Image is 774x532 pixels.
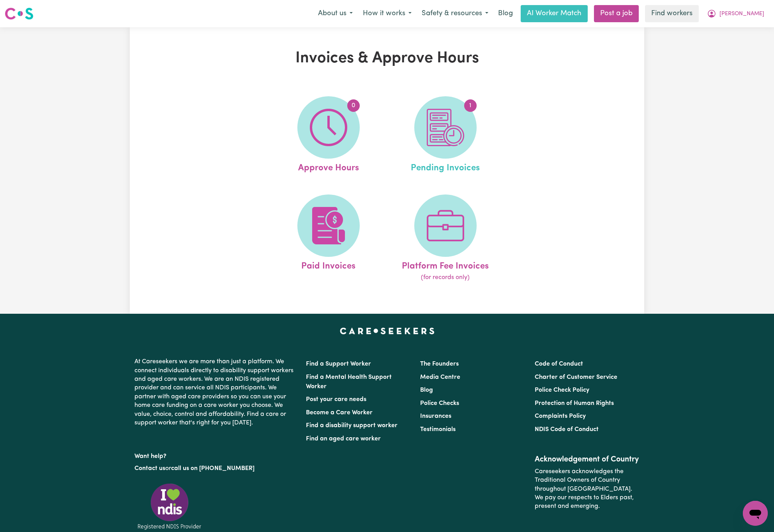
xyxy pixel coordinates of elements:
[306,361,371,367] a: Find a Support Worker
[521,5,588,22] a: AI Worker Match
[389,194,502,283] a: Platform Fee Invoices(for records only)
[301,257,355,273] span: Paid Invoices
[417,5,493,22] button: Safety & resources
[298,159,359,175] span: Approve Hours
[5,7,34,21] img: Careseekers logo
[719,10,764,18] span: [PERSON_NAME]
[220,49,554,68] h1: Invoices & Approve Hours
[464,99,477,112] span: 1
[358,5,417,22] button: How it works
[594,5,639,22] a: Post a job
[389,96,502,175] a: Pending Invoices
[493,5,518,22] a: Blog
[420,413,451,419] a: Insurances
[535,387,589,393] a: Police Check Policy
[306,422,398,429] a: Find a disability support worker
[420,387,433,393] a: Blog
[306,396,366,403] a: Post your care needs
[347,99,360,112] span: 0
[420,361,459,367] a: The Founders
[306,374,392,390] a: Find a Mental Health Support Worker
[535,426,599,433] a: NDIS Code of Conduct
[171,465,254,472] a: call us on [PHONE_NUMBER]
[313,5,358,22] button: About us
[134,354,297,430] p: At Careseekers we are more than just a platform. We connect individuals directly to disability su...
[743,501,768,526] iframe: Button to launch messaging window
[306,436,381,442] a: Find an aged care worker
[134,482,205,531] img: Registered NDIS provider
[535,455,640,464] h2: Acknowledgement of Country
[702,5,769,22] button: My Account
[535,374,617,380] a: Charter of Customer Service
[134,465,165,472] a: Contact us
[535,413,586,419] a: Complaints Policy
[535,361,583,367] a: Code of Conduct
[420,426,456,433] a: Testimonials
[5,5,34,23] a: Careseekers logo
[411,159,480,175] span: Pending Invoices
[645,5,699,22] a: Find workers
[272,194,385,283] a: Paid Invoices
[420,400,459,407] a: Police Checks
[306,410,373,416] a: Become a Care Worker
[134,461,297,476] p: or
[134,449,297,461] p: Want help?
[340,328,435,334] a: Careseekers home page
[420,374,460,380] a: Media Centre
[535,400,614,407] a: Protection of Human Rights
[272,96,385,175] a: Approve Hours
[535,464,640,514] p: Careseekers acknowledges the Traditional Owners of Country throughout [GEOGRAPHIC_DATA]. We pay o...
[421,273,470,282] span: (for records only)
[402,257,489,273] span: Platform Fee Invoices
